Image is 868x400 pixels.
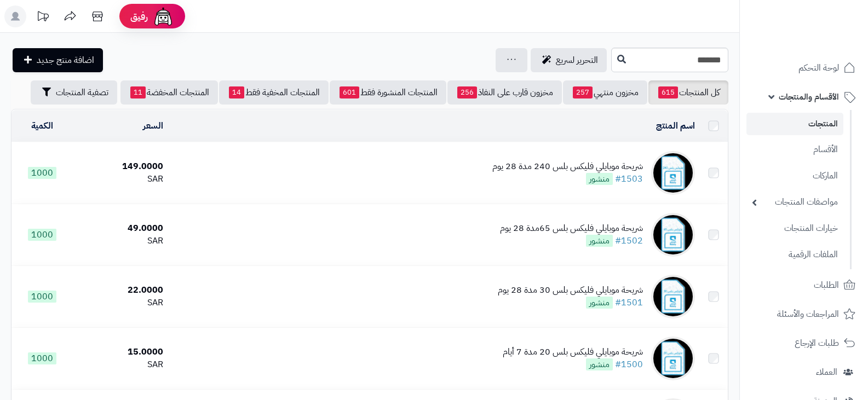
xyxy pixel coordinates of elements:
a: اضافة منتج جديد [13,48,103,72]
img: شريحة موبايلي فليكس بلس 65مدة 28 يوم [651,213,695,257]
a: السعر [143,119,163,132]
a: الأقسام [746,138,843,161]
span: 1000 [28,291,56,303]
a: مخزون منتهي257 [563,80,647,105]
a: #1503 [615,172,643,185]
a: طلبات الإرجاع [746,330,861,356]
span: 601 [340,86,359,98]
a: الماركات [746,164,843,188]
div: SAR [78,173,163,185]
a: مخزون قارب على النفاذ256 [447,80,562,105]
span: 256 [457,86,477,98]
div: 149.0000 [78,160,163,173]
button: تصفية المنتجات [31,80,117,105]
a: #1500 [615,358,643,371]
span: 615 [658,86,678,98]
span: 1000 [28,229,56,241]
span: 14 [229,86,244,98]
span: لوحة التحكم [798,60,839,76]
a: لوحة التحكم [746,55,861,81]
span: 11 [130,86,146,98]
div: 49.0000 [78,222,163,235]
a: المنتجات [746,113,843,135]
a: المراجعات والأسئلة [746,301,861,327]
a: اسم المنتج [656,119,695,132]
span: اضافة منتج جديد [37,54,94,67]
img: شريحة موبايلي فليكس بلس 20 مدة 7 أيام [651,337,695,380]
div: SAR [78,297,163,309]
span: منشور [586,358,613,370]
span: تصفية المنتجات [56,86,108,99]
a: الملفات الرقمية [746,243,843,266]
a: مواصفات المنتجات [746,190,843,214]
a: المنتجات المخفضة11 [120,80,218,105]
span: الطلبات [814,277,839,293]
span: 1000 [28,352,56,364]
a: الطلبات [746,272,861,298]
span: منشور [586,173,613,185]
div: 22.0000 [78,284,163,297]
div: SAR [78,358,163,371]
span: منشور [586,235,613,247]
a: العملاء [746,359,861,385]
a: المنتجات المنشورة فقط601 [330,80,446,105]
a: التحرير لسريع [531,48,607,72]
div: 15.0000 [78,346,163,358]
span: الأقسام والمنتجات [779,89,839,105]
a: خيارات المنتجات [746,217,843,240]
span: طلبات الإرجاع [795,335,839,351]
div: SAR [78,235,163,247]
a: المنتجات المخفية فقط14 [219,80,329,105]
img: logo-2.png [794,31,858,54]
div: شريحة موبايلي فليكس بلس 240 مدة 28 يوم [492,160,643,173]
a: الكمية [31,119,53,132]
div: شريحة موبايلي فليكس بلس 20 مدة 7 أيام [503,346,643,358]
div: شريحة موبايلي فليكس بلس 30 مدة 28 يوم [498,284,643,297]
a: #1501 [615,296,643,309]
span: العملاء [816,364,837,380]
img: شريحة موبايلي فليكس بلس 30 مدة 28 يوم [651,275,695,318]
span: 257 [573,86,593,98]
span: منشور [586,297,613,309]
a: تحديثات المنصة [29,5,56,30]
a: كل المنتجات615 [648,80,728,105]
span: 1000 [28,167,56,179]
img: شريحة موبايلي فليكس بلس 240 مدة 28 يوم [651,151,695,195]
span: التحرير لسريع [556,54,598,67]
img: ai-face.png [152,5,174,27]
span: رفيق [130,10,148,23]
a: #1502 [615,234,643,247]
div: شريحة موبايلي فليكس بلس 65مدة 28 يوم [500,222,643,235]
span: المراجعات والأسئلة [777,306,839,322]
